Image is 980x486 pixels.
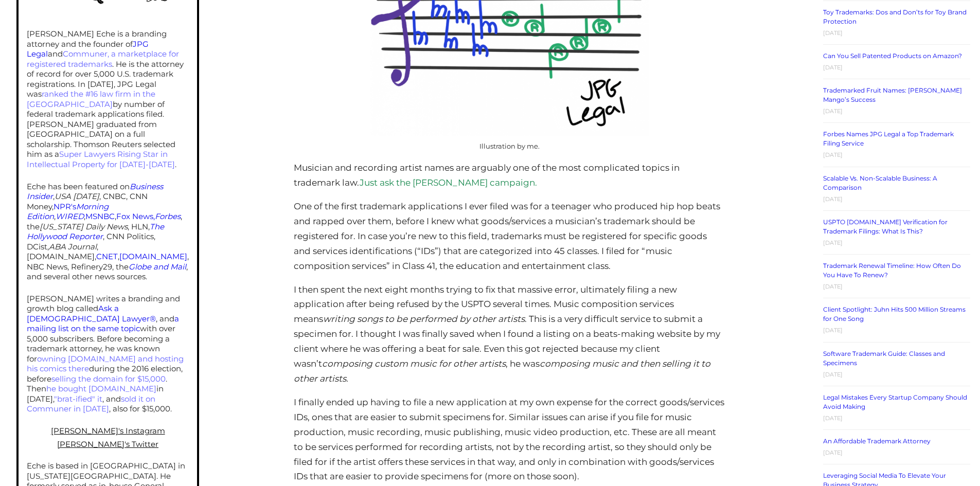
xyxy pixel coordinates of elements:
[27,294,189,414] p: [PERSON_NAME] writes a branding and growth blog called , and with over 5,000 subscribers. Before ...
[823,350,945,367] a: Software Trademark Guide: Classes and Specimens
[54,394,102,404] a: "brat-ified" it
[823,86,962,103] a: Trademarked Fruit Names: [PERSON_NAME] Mango’s Success
[823,415,843,422] time: [DATE]
[370,139,649,154] figcaption: Illustration by me.
[823,327,843,334] time: [DATE]
[155,211,181,221] a: Forbes
[27,49,179,69] a: Communer, a marketplace for registered trademarks
[823,29,843,37] time: [DATE]
[823,8,967,25] a: Toy Trademarks: Dos and Don’ts for Toy Brand Protection
[57,439,158,449] a: [PERSON_NAME]'s Twitter
[51,426,165,436] a: [PERSON_NAME]'s Instagram
[27,394,155,414] a: sold it on Communer in [DATE]
[823,52,962,60] a: Can You Sell Patented Products on Amazon?
[323,314,525,324] em: writing songs to be performed by other artists
[85,211,115,221] a: MSNBC
[823,64,843,71] time: [DATE]
[27,39,149,59] a: JPG Legal
[294,160,725,190] p: Musician and recording artist names are arguably one of the most complicated topics in trademark ...
[49,242,97,251] em: ABA Journal
[294,199,725,274] p: One of the first trademark applications I ever filed was for a teenager who produced hip hop beat...
[27,89,155,109] a: ranked the #16 law firm in the [GEOGRAPHIC_DATA]
[294,358,710,384] em: composing music and then selling it to other artists.
[823,195,843,203] time: [DATE]
[40,222,128,231] em: [US_STATE] Daily News
[129,262,186,272] a: Globe and Mail
[823,283,843,290] time: [DATE]
[51,374,166,384] a: selling the domain for $15,000
[823,174,937,191] a: Scalable Vs. Non-Scalable Business: A Comparison
[119,251,187,261] a: [DOMAIN_NAME]
[27,303,156,323] a: Ask a [DEMOGRAPHIC_DATA] Lawyer®
[823,305,966,322] a: Client Spotlight: Juhn Hits 500 Million Streams for One Song
[27,222,164,242] a: The Hollywood Reporter
[27,182,163,202] a: Business Insider
[96,251,118,261] a: CNET
[823,393,967,410] a: Legal Mistakes Every Startup Company Should Avoid Making
[823,262,961,279] a: Trademark Renewal Timeline: How Often Do You Have To Renew?
[823,371,843,378] time: [DATE]
[27,314,179,334] a: a mailing list on the same topic
[27,202,109,222] a: NPR'sMorning Edition
[823,107,843,115] time: [DATE]
[360,177,537,188] a: Just ask the [PERSON_NAME] campaign.
[823,151,843,158] time: [DATE]
[294,282,725,386] p: I then spent the next eight months trying to fix that massive error, ultimately filing a new appl...
[823,239,843,246] time: [DATE]
[27,354,184,374] a: owning [DOMAIN_NAME] and hosting his comics there
[56,211,84,221] a: WIRED
[27,182,189,282] p: Eche has been featured on , , CNBC, CNN Money, , , , , the , HLN, , CNN Politics, DCist, , [DOMAI...
[55,191,99,201] em: USA [DATE]
[116,211,155,221] a: Fox News,
[46,384,156,393] a: he bought [DOMAIN_NAME]
[27,149,175,169] a: Super Lawyers Rising Star in Intellectual Property for [DATE]-[DATE]
[823,218,948,235] a: USPTO [DOMAIN_NAME] Verification for Trademark Filings: What Is This?
[823,449,843,456] time: [DATE]
[322,358,506,369] em: composing custom music for other artists
[823,130,954,147] a: Forbes Names JPG Legal a Top Trademark Filing Service
[27,202,109,222] em: Morning Edition
[294,395,725,484] p: I finally ended up having to file a new application at my own expense for the correct goods/servi...
[823,437,931,445] a: An Affordable Trademark Attorney
[27,29,189,169] p: [PERSON_NAME] Eche is a branding attorney and the founder of and . He is the attorney of record f...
